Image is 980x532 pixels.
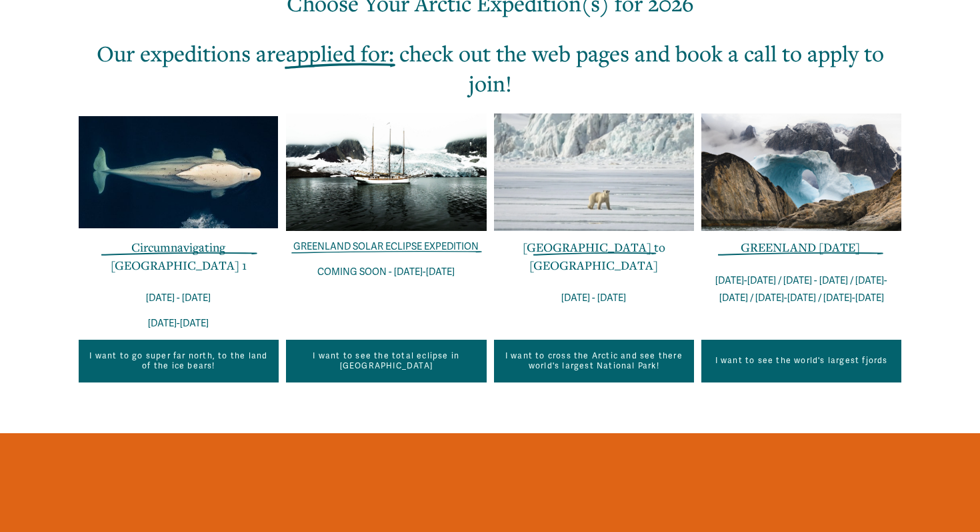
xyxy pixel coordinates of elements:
[494,290,694,307] p: [DATE] - [DATE]
[111,239,247,272] a: Circumnavigating [GEOGRAPHIC_DATA] 1
[701,340,901,382] a: I want to see the world's largest fjords
[286,340,486,382] a: I want to see the total eclipse in [GEOGRAPHIC_DATA]
[286,39,389,67] span: applied for
[79,315,279,332] p: [DATE]-[DATE]
[701,272,901,307] p: [DATE]-[DATE] / [DATE] - [DATE] / [DATE]-[DATE] / [DATE]-[DATE] / [DATE]-[DATE]
[286,264,486,281] p: COMING SOON - [DATE]-[DATE]
[293,241,479,252] a: GREENLAND SOLAR ECLIPSE EXPEDITION
[741,239,860,255] a: GREENLAND [DATE]
[79,38,902,98] h2: Our expeditions are : check out the web pages and book a call to apply to join!
[79,290,279,307] p: [DATE] - [DATE]
[523,239,665,272] a: [GEOGRAPHIC_DATA] to [GEOGRAPHIC_DATA]
[494,340,694,382] a: I want to cross the Arctic and see there world's largest National Park!
[79,340,279,382] a: I want to go super far north, to the land of the ice bears!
